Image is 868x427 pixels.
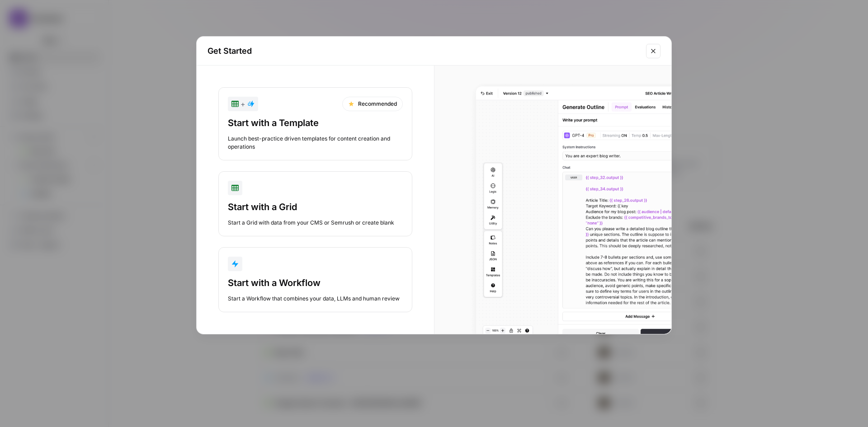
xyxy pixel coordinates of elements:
div: Launch best-practice driven templates for content creation and operations [228,135,403,151]
button: +RecommendedStart with a TemplateLaunch best-practice driven templates for content creation and o... [218,87,412,160]
div: + [231,99,255,109]
button: Start with a WorkflowStart a Workflow that combines your data, LLMs and human review [218,247,412,312]
button: Close modal [646,44,660,58]
h2: Get Started [208,45,641,57]
div: Start a Grid with data from your CMS or Semrush or create blank [228,219,403,227]
button: Start with a GridStart a Grid with data from your CMS or Semrush or create blank [218,171,412,236]
div: Start with a Grid [228,201,403,213]
div: Recommended [342,97,403,111]
div: Start with a Workflow [228,277,403,289]
div: Start a Workflow that combines your data, LLMs and human review [228,295,403,303]
div: Start with a Template [228,117,403,129]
